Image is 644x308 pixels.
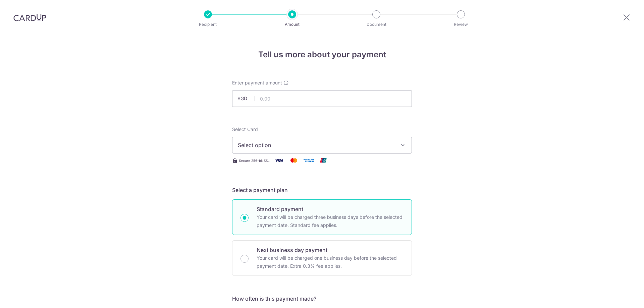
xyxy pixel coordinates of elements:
p: Recipient [183,21,233,28]
h5: Select a payment plan [232,186,412,194]
h5: How often is this payment made? [232,295,412,303]
button: Select option [232,137,412,153]
span: SGD [237,95,255,102]
p: Your card will be charged one business day before the selected payment date. Extra 0.3% fee applies. [257,254,404,270]
p: Review [436,21,486,28]
img: American Express [302,156,315,165]
span: translation missing: en.payables.payment_networks.credit_card.summary.labels.select_card [232,126,258,132]
p: Next business day payment [257,246,404,254]
p: Your card will be charged three business days before the selected payment date. Standard fee appl... [257,213,404,229]
img: Union Pay [317,156,330,165]
p: Standard payment [257,205,404,213]
input: 0.00 [232,90,412,107]
span: Secure 256-bit SSL [239,158,270,163]
img: CardUp [13,13,46,21]
p: Amount [267,21,317,28]
img: Mastercard [287,156,301,165]
iframe: Opens a widget where you can find more information [601,288,637,305]
h4: Tell us more about your payment [232,49,412,61]
p: Document [352,21,401,28]
span: Select option [238,141,394,149]
span: Enter payment amount [232,79,282,86]
img: Visa [272,156,286,165]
